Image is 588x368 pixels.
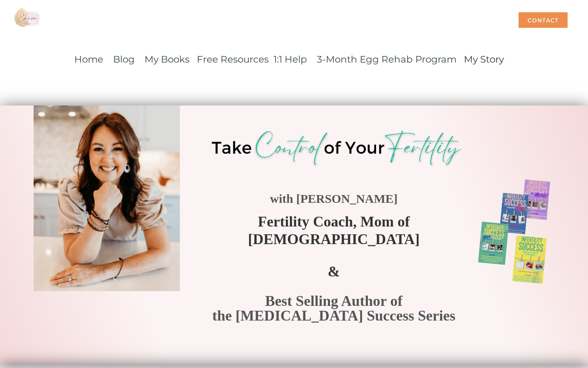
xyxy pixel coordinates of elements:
span: Fertility Coach, Mom of [DEMOGRAPHIC_DATA] [248,213,420,247]
strong: & [328,263,340,279]
img: 6533d79a4f9a7.png [470,173,560,286]
a: Home [74,54,103,65]
strong: Best Selling Author of [265,292,402,309]
strong: with [PERSON_NAME] [270,192,398,205]
img: 63ddda5937863.png [204,128,470,170]
a: My Story [464,51,504,66]
img: Erica Hoke, natural fertility coach and holistic infertility expert [33,103,180,291]
a: Free Resources [197,54,269,65]
a: My Books [145,54,189,65]
a: Blog [113,51,135,66]
span: Blog [113,54,135,65]
span: My Story [464,54,504,65]
div: Contact [519,12,568,28]
a: 1:1 Help [274,54,307,65]
a: 3-Month Egg Rehab Program [317,54,457,65]
strong: the [MEDICAL_DATA] Success Series [212,307,456,323]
